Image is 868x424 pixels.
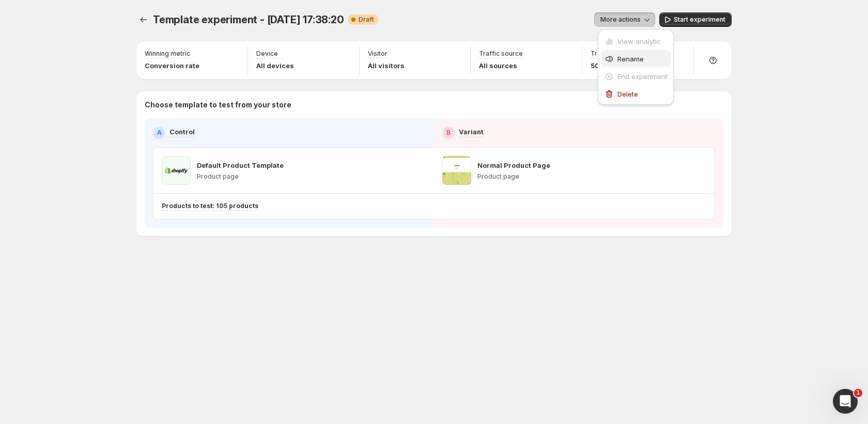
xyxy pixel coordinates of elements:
button: Delete [601,85,671,102]
p: Normal Product Page [477,160,550,170]
span: Start experiment [674,15,725,24]
p: All visitors [368,60,405,71]
p: Device [256,50,278,58]
span: Rename [617,55,644,63]
button: End experiment [601,68,671,84]
p: Traffic source [479,50,523,58]
img: Default Product Template [162,156,191,185]
p: All devices [256,60,294,71]
h2: A [157,129,162,137]
p: All sources [479,60,523,71]
button: View analytic [601,33,671,49]
span: More actions [600,15,641,24]
span: Template experiment - [DATE] 17:38:20 [153,13,344,26]
h2: B [446,129,451,137]
p: Product page [197,172,284,181]
p: Products to test: 105 products [162,202,258,210]
p: Visitor [368,50,388,58]
p: Traffic split [591,50,626,58]
p: Product page [477,172,550,181]
button: Experiments [136,12,151,27]
p: 50 - 50 [591,60,626,71]
button: Start experiment [659,12,732,27]
p: Variant [459,127,484,137]
p: Winning metric [145,50,190,58]
button: More actions [594,12,655,27]
p: Default Product Template [197,160,284,170]
span: View analytic [617,37,661,45]
span: 1 [854,389,862,397]
p: Choose template to test from your store [145,100,723,110]
img: Normal Product Page [442,156,471,185]
span: Delete [617,90,638,98]
p: Control [169,127,195,137]
iframe: Intercom live chat [833,389,858,414]
span: Draft [359,15,374,24]
p: Conversion rate [145,60,199,71]
button: Rename [601,50,671,67]
span: End experiment [617,72,668,81]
